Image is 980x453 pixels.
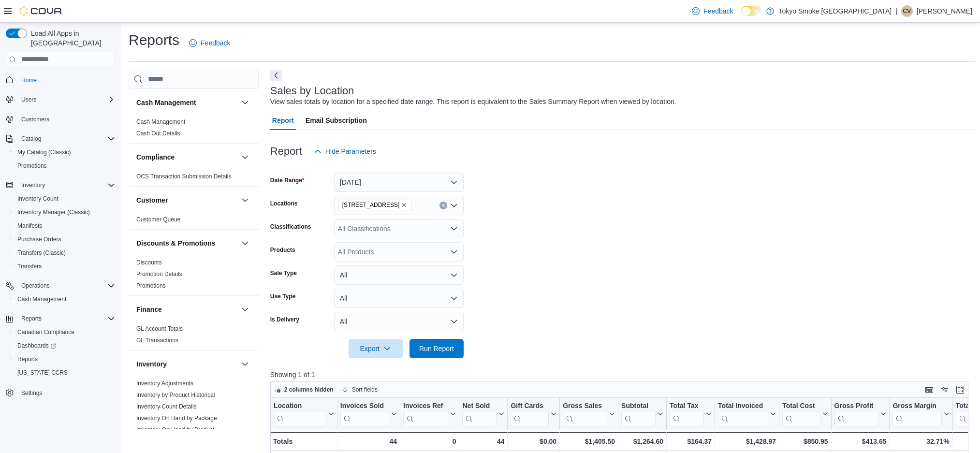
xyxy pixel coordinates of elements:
[17,114,53,125] a: Customers
[14,220,46,232] a: Manifests
[718,401,768,410] div: Total Invoiced
[274,401,326,410] div: Location
[129,257,259,295] div: Discounts & Promotions
[563,401,607,426] div: Gross Sales
[14,353,115,365] span: Reports
[136,391,215,399] span: Inventory by Product Historical
[563,401,607,410] div: Gross Sales
[270,292,295,300] label: Use Type
[10,233,119,246] button: Purchase Orders
[782,436,828,447] div: $850.95
[136,305,162,314] h3: Finance
[352,386,378,394] span: Sort fields
[270,200,298,207] label: Locations
[17,280,54,292] button: Operations
[136,238,237,248] button: Discounts & Promotions
[2,112,119,126] button: Customers
[779,5,892,17] p: Tokyo Smoke [GEOGRAPHIC_DATA]
[892,401,941,410] div: Gross Margin
[450,202,458,209] button: Open list of options
[17,148,71,156] span: My Catalog (Classic)
[136,426,214,434] span: Inventory On Hand by Product
[718,436,776,447] div: $1,428.97
[136,216,180,223] span: Customer Queue
[136,325,183,333] span: GL Account Totals
[782,401,820,426] div: Total Cost
[272,111,294,130] span: Report
[403,401,448,410] div: Invoices Ref
[10,325,119,339] button: Canadian Compliance
[621,401,663,426] button: Subtotal
[10,192,119,205] button: Inventory Count
[136,336,178,344] span: GL Transactions
[670,401,712,426] button: Total Tax
[270,223,311,231] label: Classifications
[741,6,761,16] input: Dark Mode
[136,414,217,422] span: Inventory On Hand by Package
[688,1,737,21] a: Feedback
[17,263,42,270] span: Transfers
[273,436,334,447] div: Totals
[14,353,42,365] a: Reports
[901,5,913,17] div: Chris Valenzuela
[419,344,454,353] span: Run Report
[338,200,412,210] span: 979 Bloor St W
[274,401,334,426] button: Location
[14,247,115,259] span: Transfers (Classic)
[21,315,42,322] span: Reports
[136,337,178,344] a: GL Transactions
[14,326,78,338] a: Canadian Compliance
[10,246,119,260] button: Transfers (Classic)
[14,160,115,172] span: Promotions
[6,69,115,425] nav: Complex example
[306,111,367,130] span: Email Subscription
[129,116,259,143] div: Cash Management
[10,146,119,159] button: My Catalog (Classic)
[10,366,119,380] button: [US_STATE] CCRS
[14,261,45,272] a: Transfers
[14,206,94,218] a: Inventory Manager (Classic)
[511,401,549,410] div: Gift Cards
[14,146,115,158] span: My Catalog (Classic)
[136,392,215,398] a: Inventory by Product Historical
[270,269,297,277] label: Sale Type
[17,133,45,145] button: Catalog
[354,339,397,358] span: Export
[17,113,115,125] span: Customers
[14,220,115,232] span: Manifests
[270,316,299,323] label: Is Delivery
[621,401,656,410] div: Subtotal
[21,135,41,143] span: Catalog
[621,401,656,426] div: Subtotal
[462,436,504,447] div: 44
[271,384,337,395] button: 2 columns hidden
[136,130,180,137] a: Cash Out Details
[410,339,464,358] button: Run Report
[17,387,46,399] a: Settings
[10,219,119,233] button: Manifests
[17,179,49,191] button: Inventory
[17,369,68,377] span: [US_STATE] CCRS
[511,401,549,426] div: Gift Card Sales
[136,359,237,369] button: Inventory
[462,401,497,426] div: Net Sold
[14,146,75,158] a: My Catalog (Classic)
[17,313,115,324] span: Reports
[136,282,166,289] a: Promotions
[439,202,447,209] button: Clear input
[17,235,61,243] span: Purchase Orders
[14,261,115,272] span: Transfers
[201,38,230,48] span: Feedback
[21,389,42,397] span: Settings
[270,146,302,157] h3: Report
[834,401,886,426] button: Gross Profit
[14,293,115,305] span: Cash Management
[340,401,389,410] div: Invoices Sold
[954,384,966,395] button: Enter fullscreen
[670,401,704,426] div: Total Tax
[563,401,615,426] button: Gross Sales
[895,5,897,17] p: |
[14,340,60,351] a: Dashboards
[14,326,115,338] span: Canadian Compliance
[325,146,376,156] span: Hide Parameters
